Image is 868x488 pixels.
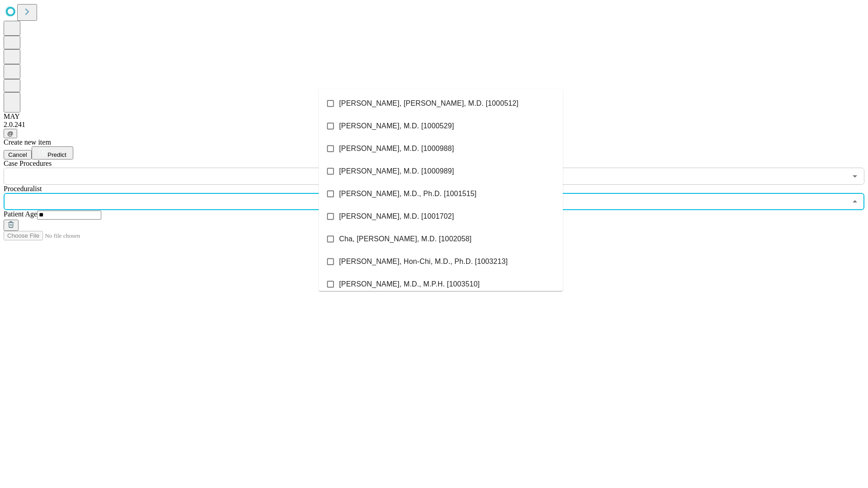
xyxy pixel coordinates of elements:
[339,121,454,131] span: [PERSON_NAME], M.D. [1000529]
[339,188,476,199] span: [PERSON_NAME], M.D., Ph.D. [1001515]
[4,138,51,146] span: Create new item
[4,160,52,167] span: Scheduled Procedure
[4,150,32,160] button: Cancel
[47,151,66,158] span: Predict
[339,166,454,177] span: [PERSON_NAME], M.D. [1000989]
[7,130,14,137] span: @
[849,170,861,183] button: Open
[4,121,864,129] div: 2.0.241
[8,151,27,158] span: Cancel
[4,129,17,138] button: @
[339,98,519,109] span: [PERSON_NAME], [PERSON_NAME], M.D. [1000512]
[4,210,37,218] span: Patient Age
[339,211,454,222] span: [PERSON_NAME], M.D. [1001702]
[339,234,472,244] span: Cha, [PERSON_NAME], M.D. [1002058]
[849,195,861,208] button: Close
[4,113,864,121] div: MAY
[339,279,480,290] span: [PERSON_NAME], M.D., M.P.H. [1003510]
[339,256,508,267] span: [PERSON_NAME], Hon-Chi, M.D., Ph.D. [1003213]
[339,143,454,154] span: [PERSON_NAME], M.D. [1000988]
[4,185,42,192] span: Proceduralist
[32,146,73,160] button: Predict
